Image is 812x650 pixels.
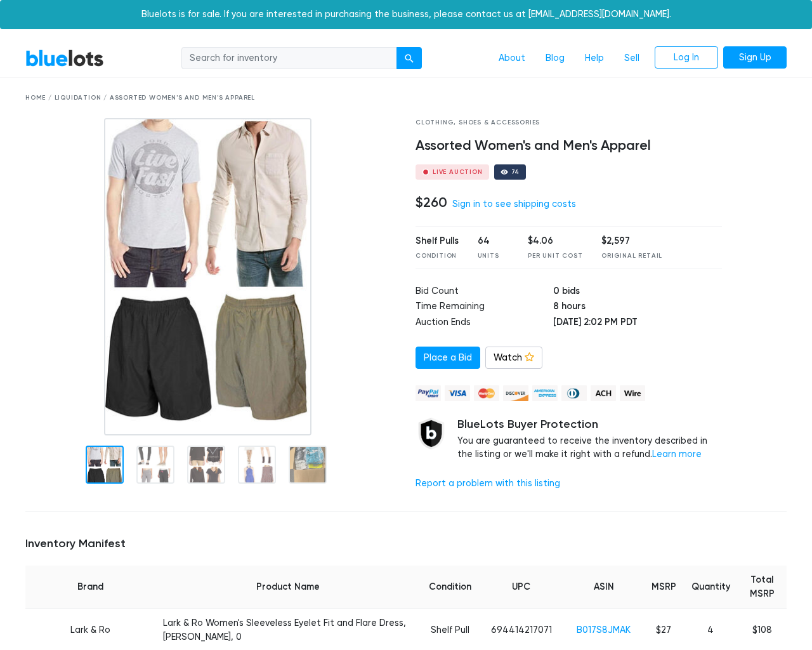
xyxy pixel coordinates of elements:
div: Condition [416,251,459,261]
img: paypal_credit-80455e56f6e1299e8d57f40c0dcee7b8cd4ae79b9eccbfc37e2480457ba36de9.png [416,385,441,401]
th: ASIN [564,566,644,609]
a: Sell [614,46,650,70]
div: Live Auction [433,169,483,175]
th: Total MSRP [738,566,787,609]
img: mastercard-42073d1d8d11d6635de4c079ffdb20a4f30a903dc55d1612383a1b395dd17f39.png [474,385,499,401]
img: visa-79caf175f036a155110d1892330093d4c38f53c55c9ec9e2c3a54a56571784bb.png [445,385,470,401]
th: Product Name [155,566,421,609]
img: american_express-ae2a9f97a040b4b41f6397f7637041a5861d5f99d0716c09922aba4e24c8547d.png [532,385,558,401]
td: Bid Count [416,284,553,300]
a: Watch [485,347,542,369]
img: diners_club-c48f30131b33b1bb0e5d0e2dbd43a8bea4cb12cb2961413e2f4250e06c020426.png [561,385,587,401]
th: Quantity [684,566,738,609]
div: Clothing, Shoes & Accessories [416,118,722,128]
th: Condition [421,566,479,609]
div: Home / Liquidation / Assorted Women's and Men's Apparel [25,93,787,103]
div: $4.06 [528,234,582,248]
h5: Inventory Manifest [25,537,787,551]
td: Time Remaining [416,300,553,315]
img: discover-82be18ecfda2d062aad2762c1ca80e2d36a4073d45c9e0ffae68cd515fbd3d32.png [503,385,528,401]
div: Units [478,251,509,261]
div: You are guaranteed to receive the inventory described in the listing or we'll make it right with ... [457,418,722,461]
th: MSRP [644,566,684,609]
h4: Assorted Women's and Men's Apparel [416,138,722,154]
a: Log In [655,46,718,69]
div: Original Retail [601,251,662,261]
td: Auction Ends [416,315,553,331]
img: a65d1ce2-2e3b-4ca0-9f9b-aeaec4eb6b41-1744404608.jpg [104,118,311,435]
a: Report a problem with this listing [416,478,560,489]
a: Learn more [652,449,702,460]
h5: BlueLots Buyer Protection [457,418,722,432]
img: ach-b7992fed28a4f97f893c574229be66187b9afb3f1a8d16a4691d3d3140a8ab00.png [591,385,616,401]
div: 74 [511,169,520,175]
a: BlueLots [25,49,104,67]
img: buyer_protection_shield-3b65640a83011c7d3ede35a8e5a80bfdfaa6a97447f0071c1475b91a4b0b3d01.png [416,418,447,449]
input: Search for inventory [181,47,397,70]
div: Shelf Pulls [416,234,459,248]
a: B017S8JMAK [577,625,631,635]
td: 8 hours [553,300,721,315]
a: About [488,46,535,70]
div: 64 [478,234,509,248]
a: Blog [535,46,575,70]
img: wire-908396882fe19aaaffefbd8e17b12f2f29708bd78693273c0e28e3a24408487f.png [620,385,645,401]
a: Help [575,46,614,70]
div: $2,597 [601,234,662,248]
div: Per Unit Cost [528,251,582,261]
th: Brand [25,566,155,609]
h4: $260 [416,194,447,211]
td: [DATE] 2:02 PM PDT [553,315,721,331]
a: Sign in to see shipping costs [452,199,576,209]
a: Sign Up [723,46,787,69]
td: 0 bids [553,284,721,300]
a: Place a Bid [416,347,480,369]
th: UPC [479,566,564,609]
